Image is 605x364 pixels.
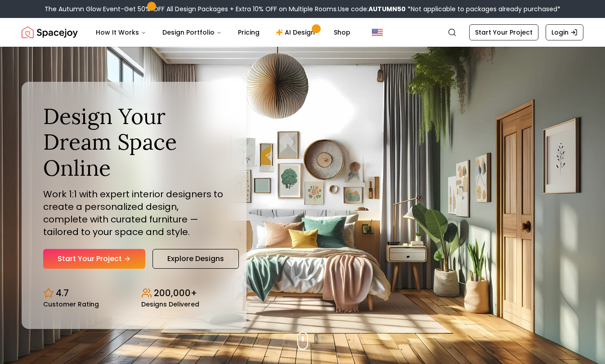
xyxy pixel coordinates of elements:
p: 4.7 [56,287,69,299]
span: *Not applicable to packages already purchased* [406,4,560,13]
img: United States [372,27,383,38]
a: Pricing [231,23,267,41]
img: Spacejoy Logo [22,23,78,41]
a: Start Your Project [469,24,538,40]
a: AI Design [269,23,325,41]
b: AUTUMN50 [368,4,406,13]
h1: Design Your Dream Space Online [43,103,225,181]
button: Design Portfolio [155,23,229,41]
p: Work 1:1 with expert interior designers to create a personalized design, complete with curated fu... [43,188,225,238]
span: Use code: [338,4,406,13]
p: 200,000+ [154,287,197,299]
nav: Global [22,18,583,47]
a: Start Your Project [43,249,145,269]
a: Spacejoy [22,23,78,41]
small: Designs Delivered [141,301,199,307]
small: Customer Rating [43,301,99,307]
div: The Autumn Glow Event-Get 50% OFF All Design Packages + Extra 10% OFF on Multiple Rooms. [45,4,560,13]
a: Login [546,24,583,40]
div: Design stats [43,280,225,307]
button: How It Works [89,23,153,41]
nav: Main [89,23,358,41]
a: Explore Designs [152,249,239,269]
a: Shop [327,23,358,41]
